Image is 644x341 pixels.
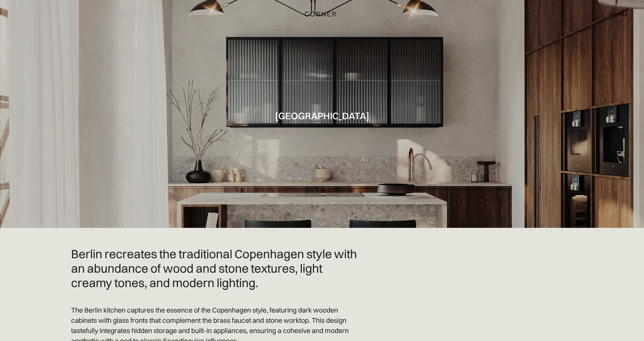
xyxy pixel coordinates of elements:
div: menu [602,8,627,21]
a: home [297,9,348,19]
div: menu [609,11,627,17]
h1: [GEOGRAPHIC_DATA] [275,111,370,121]
h2: Berlin recreates the traditional Copenhagen style with an abundance of wood and stone textures, l... [71,247,360,290]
